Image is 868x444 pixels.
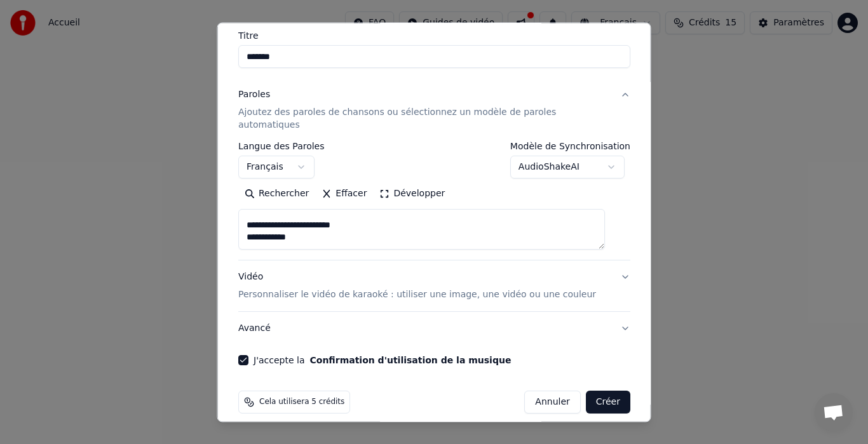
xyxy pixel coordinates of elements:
label: Modèle de Synchronisation [510,142,630,151]
button: Annuler [524,391,580,414]
span: Cela utilisera 5 crédits [259,398,344,408]
label: Langue des Paroles [238,142,325,151]
button: Créer [585,391,630,414]
div: ParolesAjoutez des paroles de chansons ou sélectionnez un modèle de paroles automatiques [238,142,630,260]
button: J'accepte la [309,356,511,365]
div: Paroles [238,89,270,102]
button: ParolesAjoutez des paroles de chansons ou sélectionnez un modèle de paroles automatiques [238,79,630,142]
label: Titre [238,32,630,41]
div: Vidéo [238,271,596,302]
button: VidéoPersonnaliser le vidéo de karaoké : utiliser une image, une vidéo ou une couleur [238,261,630,312]
p: Ajoutez des paroles de chansons ou sélectionnez un modèle de paroles automatiques [238,107,610,132]
button: Avancé [238,313,630,346]
button: Rechercher [238,184,315,205]
button: Effacer [315,184,373,205]
label: J'accepte la [254,356,511,365]
button: Développer [373,184,451,205]
p: Personnaliser le vidéo de karaoké : utiliser une image, une vidéo ou une couleur [238,289,596,302]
